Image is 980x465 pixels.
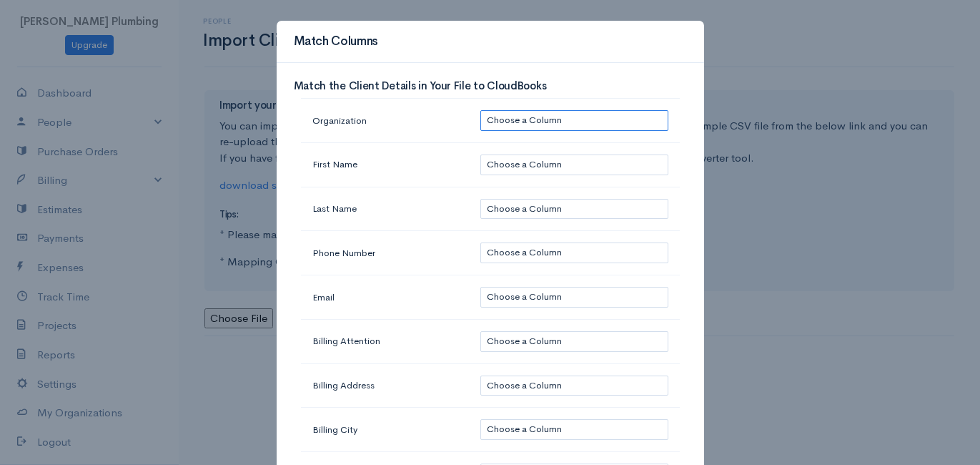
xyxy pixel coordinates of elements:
h3: Match Columns [294,32,379,51]
td: Billing City [301,408,470,452]
td: First Name [301,142,470,187]
td: Phone Number [301,231,470,275]
h4: Match the Client Details in Your File to CloudBooks [294,80,687,92]
td: Billing Address [301,363,470,408]
td: Organization [301,99,470,143]
td: Billing Attention [301,319,470,363]
td: Last Name [301,187,470,231]
td: Email [301,275,470,320]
